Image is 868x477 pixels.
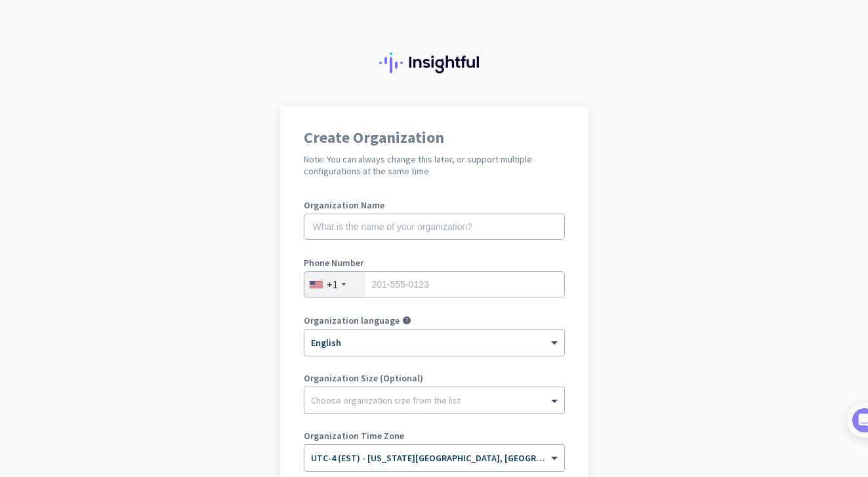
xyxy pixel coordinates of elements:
input: What is the name of your organization? [304,214,565,240]
h1: Create Organization [304,130,565,145]
i: help [402,316,411,325]
label: Organization Name [304,200,565,210]
label: Phone Number [304,258,565,267]
h2: Note: You can always change this later, or support multiple configurations at the same time [304,153,565,177]
div: +1 [327,278,338,291]
img: Insightful [379,52,489,73]
input: 201-555-0123 [304,271,565,297]
label: Organization Time Zone [304,431,565,440]
label: Organization Size (Optional) [304,373,565,383]
label: Organization language [304,316,400,325]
